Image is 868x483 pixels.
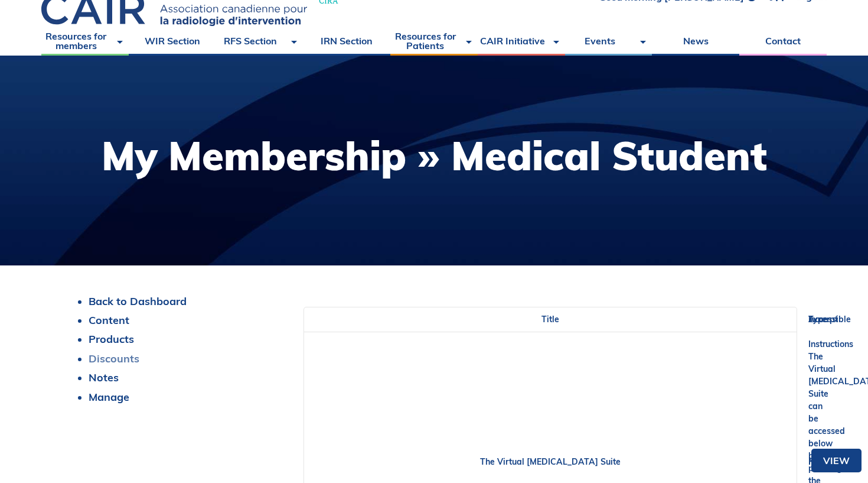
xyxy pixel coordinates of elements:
a: IRN Section [303,26,390,56]
a: Products [89,332,134,346]
a: WIR Section [129,26,216,56]
a: Back to Dashboard [89,294,187,308]
a: Discounts [89,352,139,365]
a: Events [565,26,652,56]
a: CAIR Initiative [478,26,565,56]
a: Manage [89,390,129,404]
a: Content [89,313,129,327]
a: Resources for members [41,26,129,56]
span: Excerpt [808,314,838,325]
a: The Virtual [MEDICAL_DATA] Suite [480,456,621,467]
a: Notes [89,371,119,384]
a: Resources for Patients [390,26,478,56]
a: View [811,449,862,472]
a: Contact [739,26,827,56]
a: News [652,26,739,56]
a: RFS Section [216,26,304,56]
h1: My Membership » Medical Student [102,136,767,176]
a: Title [541,314,559,325]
